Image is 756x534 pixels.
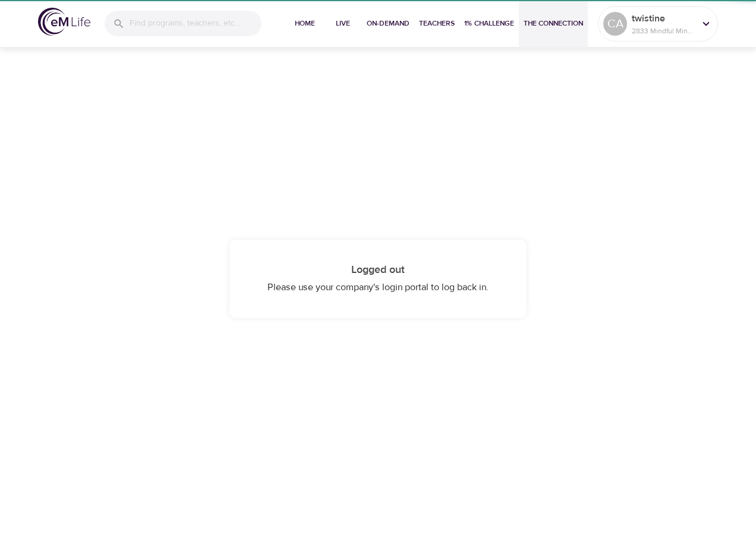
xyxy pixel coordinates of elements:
img: logo [38,8,90,36]
span: 1% Challenge [464,17,514,30]
span: On-Demand [367,17,409,30]
input: Find programs, teachers, etc... [130,11,262,36]
h4: Logged out [253,263,503,277]
span: Home [291,17,319,30]
span: Teachers [419,17,455,30]
span: The Connection [524,17,583,30]
span: Live [329,17,357,30]
p: twistine [632,11,695,26]
p: 2833 Mindful Minutes [632,26,695,36]
span: Please use your company's login portal to log back in. [267,281,489,293]
div: CA [603,12,627,36]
